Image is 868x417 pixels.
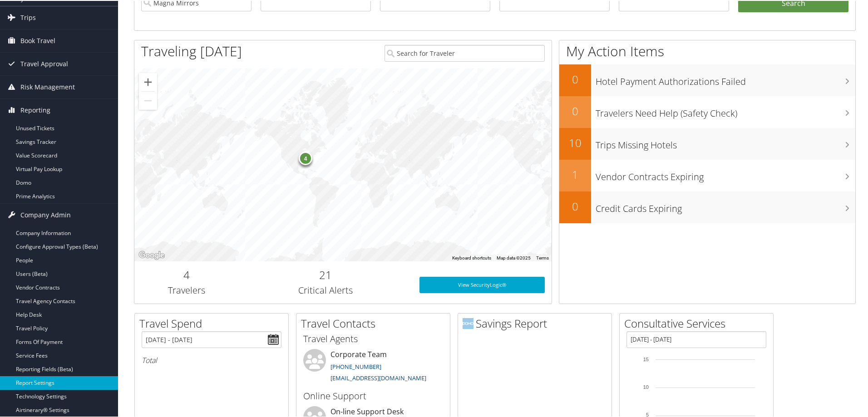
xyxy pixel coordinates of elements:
[463,315,612,330] h2: Savings Report
[559,127,855,159] a: 10Trips Missing Hotels
[330,373,426,381] a: [EMAIL_ADDRESS][DOMAIN_NAME]
[20,203,71,226] span: Company Admin
[559,95,855,127] a: 0Travelers Need Help (Safety Check)
[142,354,281,364] h6: Total
[452,254,491,260] button: Keyboard shortcuts
[246,283,406,296] h3: Critical Alerts
[299,348,448,385] li: Corporate Team
[463,317,473,328] img: domo-logo.png
[596,197,855,214] h3: Credit Cards Expiring
[141,283,232,296] h3: Travelers
[303,332,443,344] h3: Travel Agents
[559,103,591,118] h2: 0
[559,134,591,150] h2: 10
[20,52,68,74] span: Travel Approval
[559,64,855,95] a: 0Hotel Payment Authorizations Failed
[643,383,649,389] tspan: 10
[646,411,649,417] tspan: 5
[497,255,531,260] span: Map data ©2025
[141,41,242,60] h1: Traveling [DATE]
[559,71,591,86] h2: 0
[559,191,855,222] a: 0Credit Cards Expiring
[139,72,157,90] button: Zoom in
[559,41,855,60] h1: My Action Items
[330,362,381,370] a: [PHONE_NUMBER]
[559,198,591,213] h2: 0
[643,356,649,361] tspan: 15
[596,133,855,151] h3: Trips Missing Hotels
[246,266,406,282] h2: 21
[596,70,855,87] h3: Hotel Payment Authorizations Failed
[139,91,157,109] button: Zoom out
[139,315,288,330] h2: Travel Spend
[536,255,549,260] a: Terms (opens in new tab)
[137,249,167,260] img: Google
[303,389,443,402] h3: Online Support
[596,102,855,119] h3: Travelers Need Help (Safety Check)
[299,151,312,164] div: 4
[20,5,36,28] span: Trips
[419,276,545,292] a: View SecurityLogic®
[559,166,591,182] h2: 1
[20,75,75,98] span: Risk Management
[301,315,450,330] h2: Travel Contacts
[624,315,773,330] h2: Consultative Services
[20,98,50,121] span: Reporting
[385,44,545,61] input: Search for Traveler
[141,266,232,282] h2: 4
[137,249,167,260] a: Open this area in Google Maps (opens a new window)
[559,159,855,191] a: 1Vendor Contracts Expiring
[20,29,55,51] span: Book Travel
[596,165,855,182] h3: Vendor Contracts Expiring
